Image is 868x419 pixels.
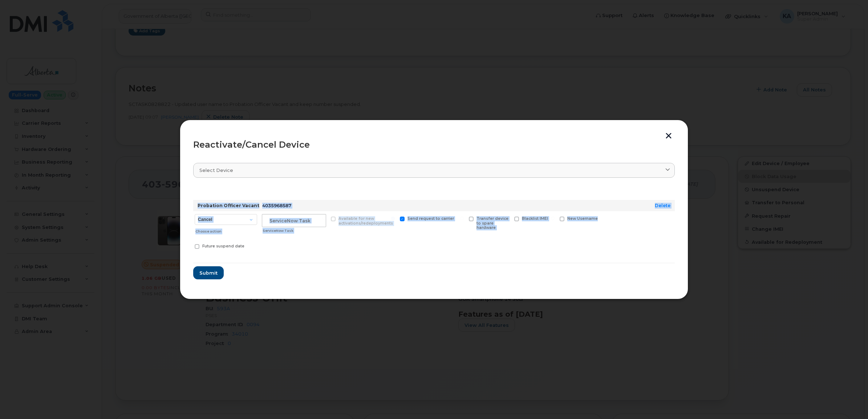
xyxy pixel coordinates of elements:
[506,217,509,220] input: Blacklist IMEI
[199,167,233,174] span: Select device
[338,216,393,226] span: Available for new activations/redeployments
[476,216,508,230] span: Transfer device to spare hardware
[391,217,395,220] input: Send request to carrier
[551,217,555,220] input: New Username
[655,203,670,208] a: Delete
[193,163,675,178] a: Select device
[262,214,326,227] input: ServiceNow Task
[567,216,598,221] span: New Username
[322,217,326,220] input: Available for new activations/redeployments
[522,216,548,221] span: Blacklist IMEI
[193,140,675,149] div: Reactivate/Cancel Device
[195,226,257,234] div: Choose action
[407,216,454,221] span: Send request to carrier
[193,266,224,279] button: Submit
[199,270,218,276] span: Submit
[202,244,244,248] span: Future suspend date
[460,217,464,220] input: Transfer device to spare hardware
[198,203,259,208] strong: Probation Officer Vacant
[263,228,326,234] div: ServiceNow Task
[262,203,291,208] span: 4035968587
